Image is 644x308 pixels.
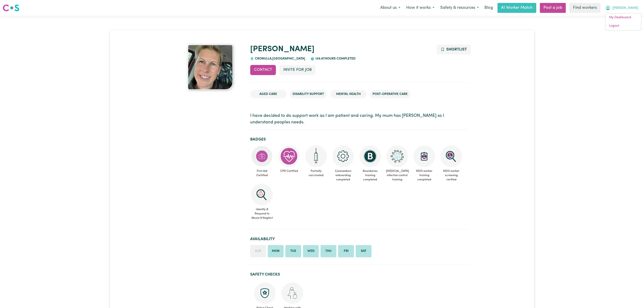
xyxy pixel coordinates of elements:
li: Unavailable on Sunday [250,245,266,257]
li: Available on Tuesday [285,245,301,257]
img: Police check [254,282,276,304]
span: NDIS worker screening verified [440,167,463,184]
li: Available on Friday [338,245,354,257]
li: Aged Care [250,90,286,99]
a: Post a job [540,3,566,13]
a: Find workers [569,3,600,13]
li: Disability Support [290,90,327,99]
button: Add to shortlist [437,45,471,55]
span: Partially vaccinated [304,167,328,179]
img: Michelle [188,45,233,90]
button: Contact [250,65,276,75]
li: Mental Health [330,90,366,99]
img: Care and support worker has completed CPR Certification [278,145,300,167]
span: Boundaries training completed [358,167,382,184]
button: My Account [602,3,641,13]
img: CS Academy: Boundaries in care and support work course completed [359,145,381,167]
h2: Safety Checks [250,272,468,277]
span: CRONULLA , [GEOGRAPHIC_DATA] [254,57,305,60]
span: First Aid Certified [250,167,274,179]
a: Blog [482,3,496,13]
img: CS Academy: Introduction to NDIS Worker Training course completed [413,145,435,167]
span: 148.87 hours completed [314,57,355,60]
img: NDIS Worker Screening Verified [440,145,462,167]
li: Available on Monday [268,245,284,257]
a: Careseekers logo [3,3,19,13]
span: Shortlist [446,48,467,51]
img: Careseekers logo [3,4,19,12]
a: [PERSON_NAME] [250,45,314,53]
img: Working with children check [282,282,303,304]
a: Michelle's profile picture' [176,45,245,90]
a: AI Worker Match [497,3,536,13]
span: Identify & Respond to Abuse & Neglect [250,205,274,222]
h2: Badges [250,137,468,142]
span: NDIS worker training completed [413,167,436,184]
img: CS Academy: Identify & Respond to Abuse & Neglect in Aged & Disability course completed [251,184,273,205]
li: Post-operative care [370,90,410,99]
button: Safety & resources [437,3,482,13]
img: Care and support worker has received 1 dose of the COVID-19 vaccine [305,145,327,167]
p: I have decided to do support work as I am patient and caring. My mum has [PERSON_NAME] so I under... [250,113,468,126]
button: About us [377,3,403,13]
button: Invite for Job [280,65,316,75]
img: CS Academy: COVID-19 Infection Control Training course completed [386,145,408,167]
h2: Availability [250,237,468,241]
span: Careseekers onboarding completed [331,167,355,184]
img: CS Academy: Careseekers Onboarding course completed [332,145,354,167]
li: Available on Saturday [356,245,371,257]
li: Available on Thursday [321,245,336,257]
li: Available on Wednesday [303,245,319,257]
img: Care and support worker has completed First Aid Certification [251,145,273,167]
span: [MEDICAL_DATA] infection control training [385,167,409,184]
span: [PERSON_NAME] [612,6,638,11]
div: My Account [605,13,641,30]
a: My Dashboard [605,13,641,22]
span: CPR Certified [277,167,301,175]
a: Logout [605,22,641,30]
button: How it works [403,3,437,13]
